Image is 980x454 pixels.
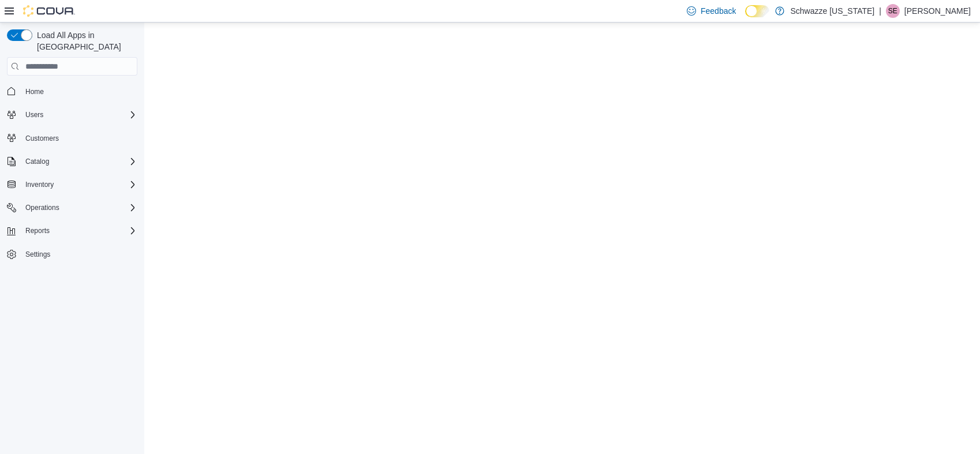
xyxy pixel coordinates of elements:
[21,108,137,122] span: Users
[21,201,137,215] span: Operations
[904,4,971,18] p: [PERSON_NAME]
[25,87,44,96] span: Home
[21,85,48,99] a: Home
[21,201,64,215] button: Operations
[21,155,137,168] span: Catalog
[2,82,142,99] button: Home
[25,180,54,189] span: Inventory
[21,224,137,238] span: Reports
[888,4,897,18] span: SE
[21,224,54,238] button: Reports
[25,157,49,166] span: Catalog
[25,134,59,143] span: Customers
[2,223,142,239] button: Reports
[21,132,63,145] a: Customers
[701,5,736,17] span: Feedback
[790,4,874,18] p: Schwazze [US_STATE]
[21,84,137,98] span: Home
[2,177,142,193] button: Inventory
[745,5,769,17] input: Dark Mode
[21,108,48,122] button: Users
[25,226,50,235] span: Reports
[2,153,142,170] button: Catalog
[21,155,54,168] button: Catalog
[7,78,137,292] nav: Complex example
[21,178,137,192] span: Inventory
[879,4,881,18] p: |
[21,131,137,145] span: Customers
[21,247,137,261] span: Settings
[23,5,75,17] img: Cova
[21,247,55,261] a: Settings
[25,203,59,212] span: Operations
[25,250,50,259] span: Settings
[2,200,142,216] button: Operations
[25,110,43,119] span: Users
[32,29,137,52] span: Load All Apps in [GEOGRAPHIC_DATA]
[2,246,142,262] button: Settings
[886,4,900,18] div: Stacey Edwards
[2,107,142,123] button: Users
[21,178,58,192] button: Inventory
[2,130,142,147] button: Customers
